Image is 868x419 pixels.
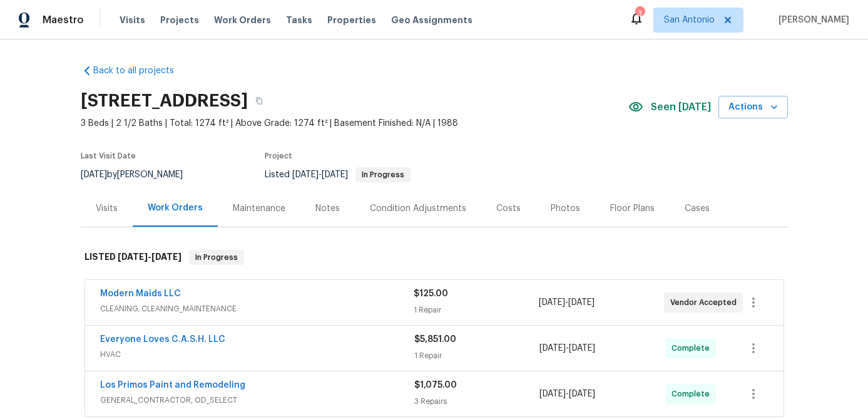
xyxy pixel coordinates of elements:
div: 1 Repair [414,304,539,316]
h6: LISTED [84,250,181,265]
span: [DATE] [569,390,595,398]
span: - [292,170,348,179]
div: by [PERSON_NAME] [81,167,198,182]
span: Project [265,152,292,160]
span: Complete [671,388,715,400]
span: [DATE] [81,170,107,179]
span: [DATE] [568,298,595,307]
span: $5,851.00 [414,335,456,344]
span: Last Visit Date [81,152,136,160]
span: San Antonio [664,14,715,26]
a: Back to all projects [81,65,201,77]
span: Vendor Accepted [670,296,742,309]
span: - [118,252,181,261]
span: [DATE] [539,298,565,307]
span: Listed [265,170,411,179]
span: In Progress [190,251,243,264]
span: Seen [DATE] [651,101,711,113]
span: GENERAL_CONTRACTOR, OD_SELECT [100,394,414,406]
span: Actions [728,100,778,115]
span: 3 Beds | 2 1/2 Baths | Total: 1274 ft² | Above Grade: 1274 ft² | Basement Finished: N/A | 1988 [81,117,628,130]
div: 3 [635,8,644,20]
div: Floor Plans [610,202,655,215]
span: $125.00 [414,289,448,298]
span: [DATE] [322,170,348,179]
span: Projects [160,14,199,26]
button: Actions [718,96,788,119]
span: Complete [671,342,715,354]
div: Maintenance [233,202,285,215]
div: Photos [551,202,580,215]
a: Los Primos Paint and Remodeling [100,381,245,390]
span: HVAC [100,348,414,361]
span: [DATE] [292,170,319,179]
h2: [STREET_ADDRESS] [81,95,248,107]
span: [DATE] [118,252,148,261]
div: Work Orders [148,202,203,214]
span: Properties [327,14,376,26]
div: Visits [96,202,118,215]
span: [DATE] [569,344,595,353]
span: Geo Assignments [391,14,472,26]
span: Work Orders [214,14,271,26]
span: Tasks [286,16,312,24]
a: Everyone Loves C.A.S.H. LLC [100,335,225,344]
span: - [539,342,595,354]
div: LISTED [DATE]-[DATE]In Progress [81,237,788,277]
span: In Progress [357,171,409,178]
span: [DATE] [151,252,181,261]
span: - [539,296,595,309]
a: Modern Maids LLC [100,289,181,298]
span: $1,075.00 [414,381,457,390]
span: Visits [120,14,145,26]
div: 3 Repairs [414,395,540,408]
span: [DATE] [539,344,566,353]
span: CLEANING, CLEANING_MAINTENANCE [100,303,414,315]
span: [DATE] [539,390,566,398]
button: Copy Address [248,90,270,112]
div: Costs [496,202,521,215]
span: Maestro [43,14,84,26]
span: - [539,388,595,400]
div: Notes [315,202,340,215]
span: [PERSON_NAME] [774,14,849,26]
div: Cases [685,202,710,215]
div: Condition Adjustments [370,202,466,215]
div: 1 Repair [414,349,540,362]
